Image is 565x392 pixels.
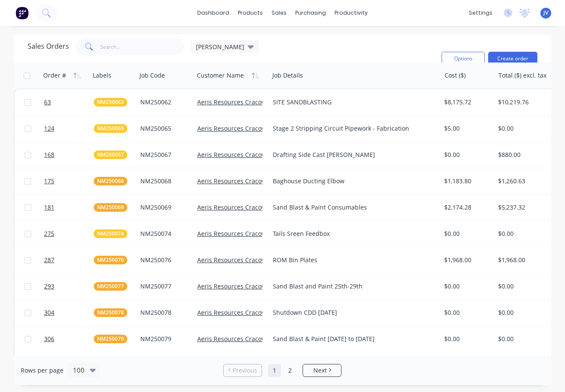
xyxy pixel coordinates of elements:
[224,366,262,375] a: Previous page
[140,151,188,159] div: NM250067
[97,177,124,185] span: NM250068
[44,89,94,115] a: 63
[44,273,94,299] a: 293
[220,364,345,377] ul: Pagination
[444,98,489,107] div: $8,175.72
[44,247,94,273] a: 287
[197,308,300,317] a: Aeris Resources Cracow Operations
[303,366,341,375] a: Next page
[44,300,94,326] a: 304
[444,124,489,133] div: $5.00
[197,98,300,106] a: Aeris Resources Cracow Operations
[140,124,188,133] div: NM250065
[196,42,244,51] span: [PERSON_NAME]
[97,229,124,238] span: NM250074
[291,6,330,19] div: purchasing
[94,98,127,107] button: NM250062
[97,98,124,107] span: NM250062
[94,308,127,317] button: NM250078
[273,124,429,133] div: Stage 2 Stripping Circuit Pipework - Fabrication
[44,203,54,212] span: 181
[543,9,548,17] span: JV
[44,221,94,247] a: 275
[44,352,94,378] a: 193
[44,98,51,107] span: 63
[233,366,257,375] span: Previous
[234,6,267,19] div: products
[140,335,188,343] div: NM250079
[94,335,127,343] button: NM250079
[444,335,489,343] div: $0.00
[444,151,489,159] div: $0.00
[44,229,54,238] span: 275
[44,151,54,159] span: 168
[44,142,94,168] a: 168
[94,124,127,133] button: NM250065
[197,124,300,132] a: Aeris Resources Cracow Operations
[44,282,54,291] span: 293
[197,335,300,343] a: Aeris Resources Cracow Operations
[444,282,489,291] div: $0.00
[273,151,429,159] div: Drafting Side Cast [PERSON_NAME]
[44,116,94,141] a: 124
[499,71,546,80] div: Total ($) excl. tax
[100,38,184,55] input: Search...
[97,203,124,212] span: NM250069
[97,335,124,343] span: NM250079
[273,256,429,264] div: ROM Bin Plates
[197,256,300,264] a: Aeris Resources Cracow Operations
[139,71,165,80] div: Job Code
[93,71,111,80] div: Labels
[488,52,537,66] button: Create order
[273,229,429,238] div: Tails Sreen Feedbox
[44,168,94,194] a: 175
[273,177,429,185] div: Baghouse Ducting Elbow
[313,366,327,375] span: Next
[97,124,124,133] span: NM250065
[16,6,28,19] img: Factory
[284,364,297,377] a: Page 2
[97,151,124,159] span: NM250067
[21,366,63,375] span: Rows per page
[43,71,66,80] div: Order #
[197,229,300,238] a: Aeris Resources Cracow Operations
[97,282,124,291] span: NM250077
[273,308,429,317] div: Shutdown CDD [DATE]
[94,282,127,291] button: NM250077
[44,124,54,133] span: 124
[197,71,244,80] div: Customer Name
[94,177,127,185] button: NM250068
[44,308,54,317] span: 304
[197,203,300,211] a: Aeris Resources Cracow Operations
[140,177,188,185] div: NM250068
[44,256,54,264] span: 287
[140,203,188,212] div: NM250069
[94,151,127,159] button: NM250067
[444,229,489,238] div: $0.00
[267,6,291,19] div: sales
[197,177,300,185] a: Aeris Resources Cracow Operations
[140,229,188,238] div: NM250074
[444,308,489,317] div: $0.00
[140,256,188,264] div: NM250076
[44,326,94,352] a: 306
[44,335,54,343] span: 306
[28,42,69,50] h1: Sales Orders
[444,256,489,264] div: $1,968.00
[44,177,54,185] span: 175
[273,282,429,291] div: Sand Blast and Paint 25th-29th
[140,308,188,317] div: NM250078
[94,256,127,264] button: NM250076
[140,282,188,291] div: NM250077
[442,52,485,66] button: Options
[197,282,300,290] a: Aeris Resources Cracow Operations
[273,203,429,212] div: Sand Blast & Paint Consumables
[44,194,94,220] a: 181
[197,151,300,159] a: Aeris Resources Cracow Operations
[272,71,303,80] div: Job Details
[193,6,234,19] a: dashboard
[330,6,372,19] div: productivity
[273,335,429,343] div: Sand Blast & Paint [DATE] to [DATE]
[94,203,127,212] button: NM250069
[94,229,127,238] button: NM250074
